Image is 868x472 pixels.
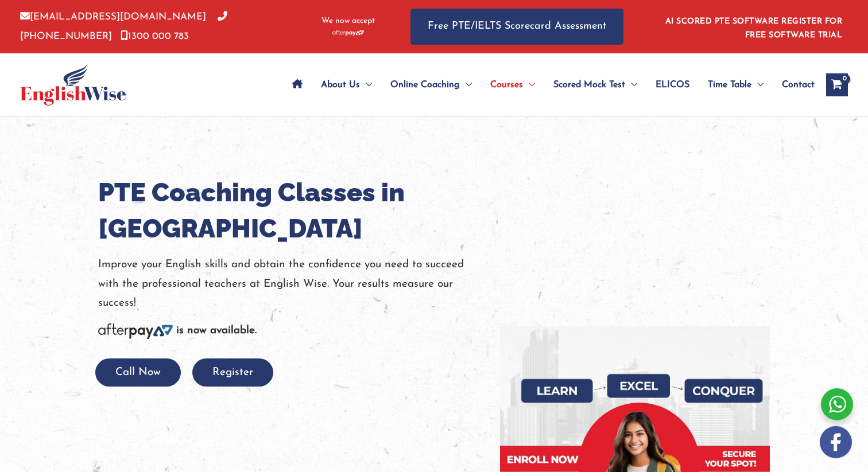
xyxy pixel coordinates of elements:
span: About Us [321,65,360,105]
a: Scored Mock TestMenu Toggle [544,65,646,105]
span: Menu Toggle [360,65,372,105]
button: Register [192,358,273,387]
a: CoursesMenu Toggle [481,65,544,105]
a: Time TableMenu Toggle [699,65,773,105]
span: ELICOS [656,65,689,105]
b: is now available. [176,325,257,336]
a: Call Now [95,367,181,378]
a: Online CoachingMenu Toggle [381,65,481,105]
img: Afterpay-Logo [98,323,173,339]
img: Afterpay-Logo [332,30,364,36]
a: Register [192,367,273,378]
span: We now accept [321,15,375,27]
p: Improve your English skills and obtain the confidence you need to succeed with the professional t... [98,255,483,313]
a: ELICOS [646,65,699,105]
span: Menu Toggle [523,65,535,105]
a: Free PTE/IELTS Scorecard Assessment [410,9,623,45]
a: AI SCORED PTE SOFTWARE REGISTER FOR FREE SOFTWARE TRIAL [665,17,843,40]
h1: PTE Coaching Classes in [GEOGRAPHIC_DATA] [98,174,483,247]
aside: Header Widget 1 [658,8,848,45]
a: [PHONE_NUMBER] [20,12,227,41]
span: Contact [782,65,815,105]
a: About UsMenu Toggle [312,65,381,105]
span: Menu Toggle [625,65,637,105]
button: Call Now [95,358,181,387]
img: white-facebook.png [820,426,852,458]
a: Contact [773,65,815,105]
span: Menu Toggle [751,65,764,105]
a: 1300 000 783 [121,32,189,41]
span: Courses [490,65,523,105]
a: [EMAIL_ADDRESS][DOMAIN_NAME] [20,12,206,22]
nav: Site Navigation: Main Menu [283,65,815,105]
span: Time Table [708,65,751,105]
span: Online Coaching [390,65,460,105]
span: Scored Mock Test [553,65,625,105]
img: cropped-ew-logo [20,64,126,106]
span: Menu Toggle [460,65,472,105]
a: View Shopping Cart, empty [826,73,848,96]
